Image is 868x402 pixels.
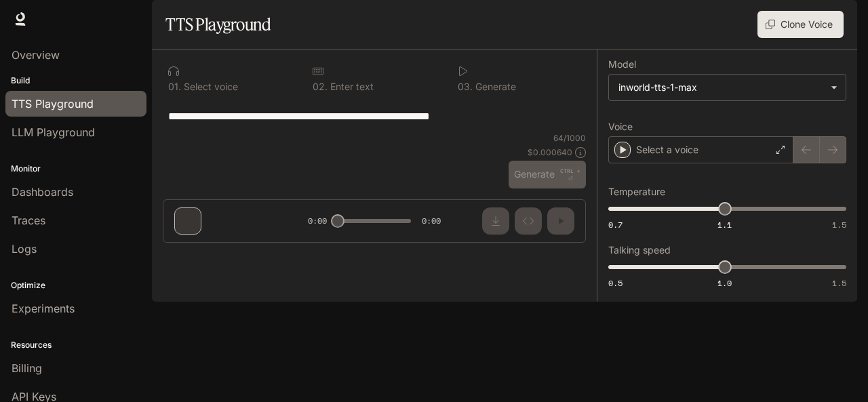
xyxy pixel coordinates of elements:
button: Clone Voice [757,11,844,38]
p: Talking speed [608,245,671,255]
p: Select voice [181,82,238,92]
p: Model [608,60,636,69]
p: 0 3 . [458,82,473,92]
p: 64 / 1000 [553,132,586,144]
p: $ 0.000640 [528,146,572,158]
p: Temperature [608,187,665,197]
h1: TTS Playground [165,11,271,38]
p: Voice [608,122,633,132]
p: Generate [473,82,516,92]
p: Enter text [328,82,374,92]
p: 0 1 . [168,82,181,92]
p: Select a voice [636,143,698,157]
p: 0 2 . [313,82,328,92]
span: 0.5 [608,277,623,289]
div: inworld-tts-1-max [618,81,824,94]
span: 1.5 [832,219,846,230]
span: 1.5 [832,277,846,289]
span: 0.7 [608,219,623,230]
span: 1.1 [717,219,732,230]
div: inworld-tts-1-max [609,75,846,100]
span: 1.0 [717,277,732,289]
